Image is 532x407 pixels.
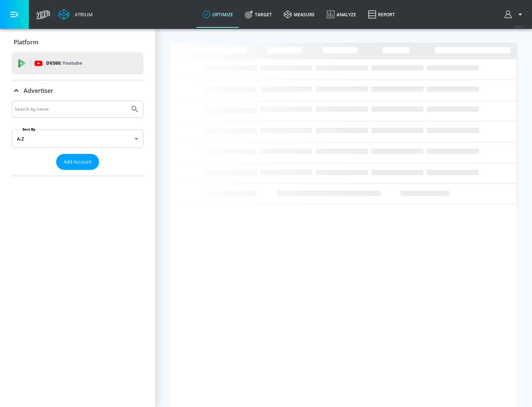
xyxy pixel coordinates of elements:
[12,170,143,176] nav: list of Advertiser
[14,38,38,46] p: Platform
[62,59,82,67] p: Youtube
[12,129,143,148] div: A-Z
[58,9,93,20] a: Atrium
[12,101,143,176] div: Advertiser
[24,87,53,95] p: Advertiser
[15,104,127,114] input: Search by name
[72,11,93,18] div: Atrium
[12,32,143,53] div: Platform
[278,1,321,28] a: measure
[514,24,525,28] span: v 4.22.2
[12,80,143,101] div: Advertiser
[321,1,362,28] a: Analyze
[21,127,37,132] label: Sort By
[46,59,82,67] p: DV360:
[12,52,143,74] div: DV360: Youtube
[64,158,92,166] span: Add Account
[239,1,278,28] a: Target
[362,1,401,28] a: Report
[197,1,239,28] a: optimize
[56,154,99,170] button: Add Account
